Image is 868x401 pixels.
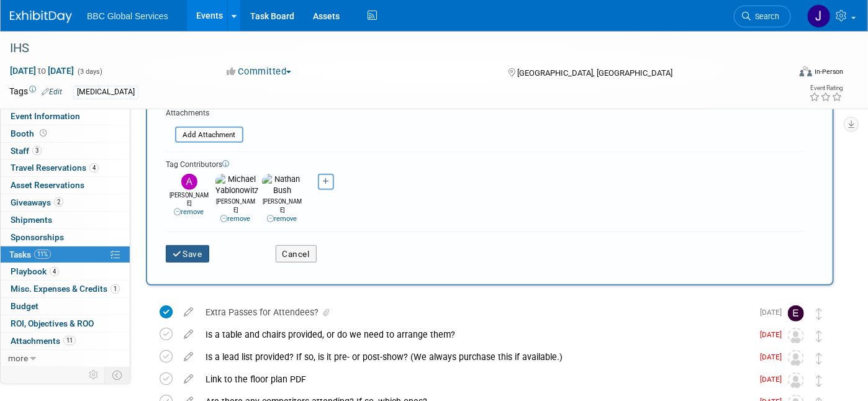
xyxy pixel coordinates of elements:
span: Misc. Expenses & Credits [11,284,120,294]
span: 4 [50,267,59,276]
img: Michael Yablonowitz [215,174,258,197]
button: Cancel [276,245,317,263]
img: Jennifer Benedict [807,4,831,28]
img: Ethan Denkensohn [788,305,804,322]
a: Booth [1,125,130,142]
span: Budget [11,301,38,311]
img: Format-Inperson.png [800,66,812,76]
div: [PERSON_NAME] [169,190,209,217]
td: Personalize Event Tab Strip [83,367,105,383]
div: Attachments [166,108,243,119]
span: [DATE] [760,330,788,339]
a: Shipments [1,212,130,228]
span: 11% [34,250,51,259]
img: Unassigned [788,328,804,344]
a: edit [178,307,199,318]
a: ROI, Objectives & ROO [1,315,130,332]
span: to [36,66,48,76]
img: Nathan Bush [262,174,302,197]
a: edit [178,351,199,363]
img: Alex Corrigan [181,174,197,190]
a: Staff3 [1,143,130,160]
div: Link to the floor plan PDF [199,369,753,390]
span: Travel Reservations [11,163,99,173]
span: Attachments [11,336,76,346]
div: IHS [6,37,772,60]
span: Playbook [11,266,59,276]
a: edit [178,329,199,340]
span: more [8,353,28,363]
span: Search [751,12,779,21]
a: Sponsorships [1,229,130,246]
span: Staff [11,146,42,156]
a: Tasks11% [1,246,130,263]
span: (3 days) [76,68,102,76]
div: Event Format [720,65,843,83]
button: Save [166,245,209,263]
p: [GEOGRAPHIC_DATA], [GEOGRAPHIC_DATA] [7,79,630,91]
a: Search [734,6,791,27]
span: 11 [63,336,76,345]
a: Event Information [1,108,130,125]
div: In-Person [814,67,843,76]
a: Budget [1,298,130,315]
span: Booth not reserved yet [37,128,49,138]
span: 2 [54,197,63,207]
span: ROI, Objectives & ROO [11,318,94,328]
a: Travel Reservations4 [1,160,130,176]
p: 9.18 @ 6:30 p.m. Reservations [7,42,630,54]
p: [GEOGRAPHIC_DATA] [7,54,630,66]
span: Giveaways [11,197,63,207]
span: [DATE] [DATE] [9,65,75,76]
p: 127 S. [US_STATE] [7,66,630,79]
span: Booth [11,128,49,138]
a: remove [174,208,204,216]
span: 4 [89,163,99,173]
span: Tasks [9,250,51,259]
a: more [1,350,130,367]
i: Move task [816,308,822,320]
span: Sponsorships [11,232,64,242]
a: edit [178,374,199,385]
td: Tags [9,85,62,99]
td: Toggle Event Tabs [105,367,130,383]
p: w. [PERSON_NAME] [7,30,630,42]
div: Is a lead list provided? If so, is it pre- or post-show? (We always purchase this if available.) [199,346,753,367]
img: Unassigned [788,350,804,366]
a: Attachments11 [1,333,130,349]
span: [DATE] [760,353,788,361]
span: 1 [111,284,120,294]
div: [MEDICAL_DATA] [73,86,138,99]
div: [PERSON_NAME] [215,196,256,223]
b: > waiting for response to [33,6,133,16]
span: BBC Global Services [87,11,168,21]
a: Giveaways2 [1,194,130,211]
a: remove [268,215,297,223]
button: Committed [222,65,296,78]
p: [DATE] Email Invite: [PERSON_NAME] (CEO), [PERSON_NAME] (Director: Strategic Partnerships) [PERSO... [7,5,630,30]
a: Playbook4 [1,263,130,280]
a: remove [221,215,251,223]
a: Misc. Expenses & Credits1 [1,281,130,297]
img: ExhibitDay [10,11,72,23]
span: [DATE] [760,308,788,317]
span: Shipments [11,215,52,225]
a: Edit [42,88,62,96]
i: Move task [816,375,822,387]
body: Rich Text Area. Press ALT-0 for help. [7,5,630,104]
a: Asset Reservations [1,177,130,194]
div: Is a table and chairs provided, or do we need to arrange them? [199,324,753,345]
div: Event Rating [809,85,843,91]
span: [DATE] [760,375,788,384]
div: Extra Passes for Attendees? [199,302,753,323]
span: 3 [32,146,42,155]
i: Move task [816,330,822,342]
span: [GEOGRAPHIC_DATA], [GEOGRAPHIC_DATA] [517,68,672,78]
div: Tag Contributors [166,157,805,170]
img: Unassigned [788,372,804,389]
div: [PERSON_NAME] [262,196,302,223]
span: Event Information [11,111,80,121]
span: Asset Reservations [11,180,84,190]
i: Move task [816,353,822,364]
